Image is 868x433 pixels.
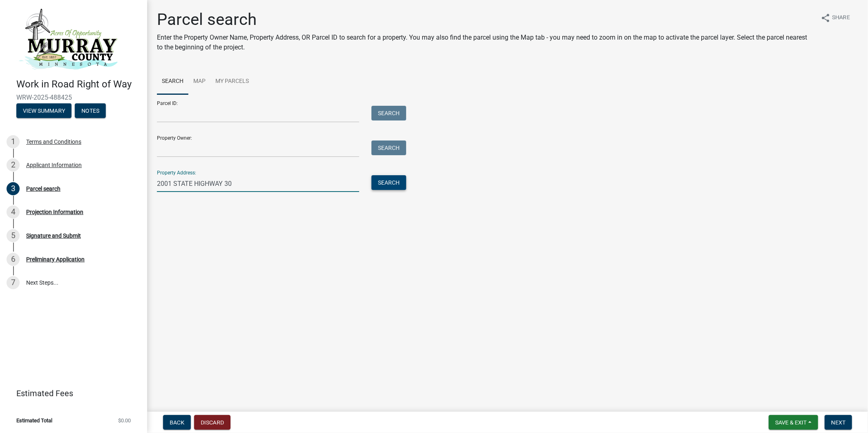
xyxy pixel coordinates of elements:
[170,419,184,426] span: Back
[26,233,81,239] div: Signature and Submit
[75,103,106,118] button: Notes
[371,175,406,190] button: Search
[769,415,818,430] button: Save & Exit
[7,253,20,266] div: 6
[7,205,20,219] div: 4
[118,418,131,423] span: $0.00
[775,419,807,426] span: Save & Exit
[157,69,188,95] a: Search
[7,229,20,242] div: 5
[16,418,52,423] span: Estimated Total
[7,385,134,402] a: Estimated Fees
[7,158,20,172] div: 2
[26,186,60,192] div: Parcel search
[832,13,850,23] span: Share
[16,78,141,90] h4: Work in Road Right of Way
[75,108,106,114] wm-modal-confirm: Notes
[26,209,83,215] div: Projection Information
[7,276,20,289] div: 7
[157,33,814,52] p: Enter the Property Owner Name, Property Address, OR Parcel ID to search for a property. You may a...
[825,415,852,430] button: Next
[7,135,20,148] div: 1
[16,9,118,70] img: Murray County, Minnesota
[16,103,72,118] button: View Summary
[371,141,406,155] button: Search
[821,13,830,23] i: share
[163,415,191,430] button: Back
[188,69,210,95] a: Map
[7,182,20,195] div: 3
[194,415,230,430] button: Discard
[26,139,81,145] div: Terms and Conditions
[831,419,846,426] span: Next
[16,108,72,114] wm-modal-confirm: Summary
[26,257,85,262] div: Preliminary Application
[371,106,406,121] button: Search
[157,10,814,29] h1: Parcel search
[26,162,82,168] div: Applicant Information
[16,94,131,101] span: WRW-2025-488425
[210,69,254,95] a: My Parcels
[814,10,857,26] button: shareShare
